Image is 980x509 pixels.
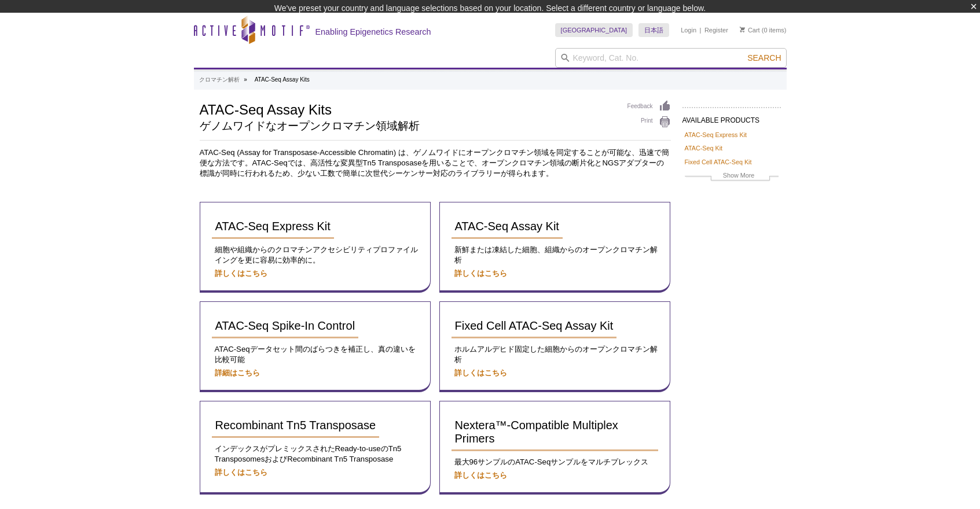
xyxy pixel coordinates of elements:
[452,214,563,239] a: ATAC-Seq Assay Kit
[455,319,614,332] span: Fixed Cell ATAC-Seq Assay Kit
[685,130,747,140] a: ATAC-Seq Express Kit
[455,419,618,445] span: Nextera™-Compatible Multiplex Primers
[212,313,359,338] a: ATAC-Seq Spike-In Control
[452,413,658,451] a: Nextera™-Compatible Multiplex Primers
[212,245,419,265] p: 細胞や組織からのクロマチンアクセシビリティプロファイルイングを更に容易に効率的に。
[681,26,696,34] a: Login
[215,269,267,278] a: 詳しくはこちら
[215,319,355,332] span: ATAC-Seq Spike-In Control
[627,100,671,113] a: Feedback
[215,368,260,377] a: 詳細はこちら
[452,457,658,467] p: 最大96サンプルのATAC-Seqサンプルをマルチプレックス
[212,214,334,239] a: ATAC-Seq Express Kit
[200,100,616,117] h1: ATAC-Seq Assay Kits
[454,471,507,480] a: 詳しくはこちら
[452,313,617,338] a: Fixed Cell ATAC-Seq Assay Kit
[627,116,671,128] a: Print
[255,76,310,83] li: ATAC-Seq Assay Kits
[455,220,559,233] span: ATAC-Seq Assay Kit
[682,107,781,128] h2: AVAILABLE PRODUCTS
[740,23,787,37] li: (0 items)
[555,48,787,68] input: Keyword, Cat. No.
[215,220,331,233] span: ATAC-Seq Express Kit
[215,419,376,431] span: Recombinant Tn5 Transposase
[638,23,669,37] a: 日本語
[454,269,507,278] a: 詳しくはこちら
[740,26,760,34] a: Cart
[200,121,616,131] h2: ゲノムワイドなオープンクロマチン領域解析
[740,27,745,32] img: Your Cart
[454,368,507,377] a: 詳しくはこちら
[452,245,658,265] p: 新鮮または凍結した細胞、組織からのオープンクロマチン解析
[704,26,728,34] a: Register
[555,23,633,37] a: [GEOGRAPHIC_DATA]
[700,23,702,37] li: |
[212,413,380,438] a: Recombinant Tn5 Transposase
[199,75,240,85] a: クロマチン解析
[747,53,781,62] span: Search
[244,76,247,83] li: »
[452,344,658,365] p: ホルムアルデヒド固定した細胞からのオープンクロマチン解析
[315,27,431,37] h2: Enabling Epigenetics Research
[744,53,784,63] button: Search
[685,143,723,153] a: ATAC-Seq Kit
[212,444,419,464] p: インデックスがプレミックスされたReady-to-useのTn5 TransposomesおよびRecombinant Tn5 Transposase
[215,468,267,477] a: 詳しくはこちら
[212,344,419,365] p: ATAC-Seqデータセット間のばらつきを補正し、真の違いを比較可能
[200,147,781,179] p: ATAC-Seq (Assay for Transposase-Accessible Chromatin) は、ゲノムワイドにオープンクロマチン領域を同定することが可能な、迅速で簡便な方法です。...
